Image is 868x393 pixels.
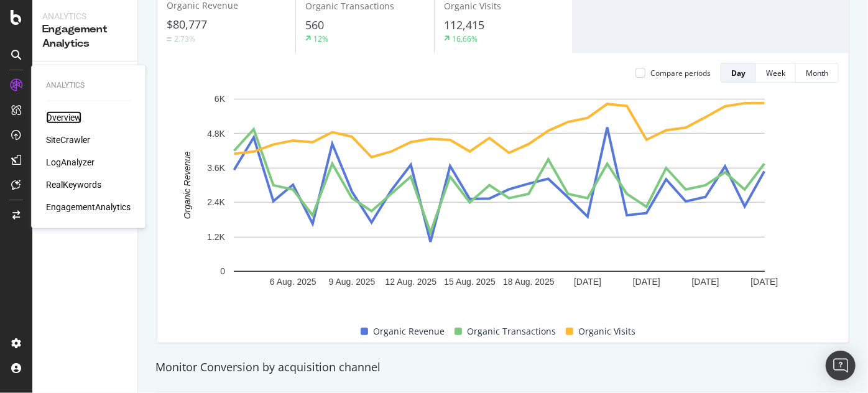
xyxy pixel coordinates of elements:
[174,34,195,44] div: 2.73%
[207,198,225,208] text: 2.4K
[650,68,711,78] div: Compare periods
[46,178,101,191] a: RealKeywords
[46,134,90,146] a: SiteCrawler
[42,22,127,51] div: Engagement Analytics
[574,277,601,287] text: [DATE]
[46,80,131,91] div: Analytics
[207,163,225,173] text: 3.6K
[207,232,225,242] text: 1.2K
[721,63,756,83] button: Day
[207,129,225,139] text: 4.8K
[806,68,828,78] div: Month
[46,201,131,213] a: EngagementAnalytics
[42,10,127,22] div: Analytics
[503,277,555,287] text: 18 Aug. 2025
[182,152,192,220] text: Organic Revenue
[149,359,857,376] div: Monitor Conversion by acquisition channel
[796,63,839,83] button: Month
[305,17,324,32] span: 560
[467,324,556,339] span: Organic Transactions
[578,324,635,339] span: Organic Visits
[46,111,81,124] a: Overview
[329,277,376,287] text: 9 Aug. 2025
[750,277,778,287] text: [DATE]
[633,277,660,287] text: [DATE]
[167,37,172,41] img: Equal
[167,17,207,32] span: $80,777
[444,277,496,287] text: 15 Aug. 2025
[46,156,95,169] a: LogAnalyzer
[452,34,478,44] div: 16.66%
[313,34,328,44] div: 12%
[270,277,316,287] text: 6 Aug. 2025
[766,68,785,78] div: Week
[731,68,746,78] div: Day
[692,277,719,287] text: [DATE]
[373,324,445,339] span: Organic Revenue
[220,267,225,277] text: 0
[215,95,226,104] text: 6K
[386,277,437,287] text: 12 Aug. 2025
[444,17,484,32] span: 112,415
[167,93,831,309] svg: A chart.
[756,63,796,83] button: Week
[826,351,856,381] div: Open Intercom Messenger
